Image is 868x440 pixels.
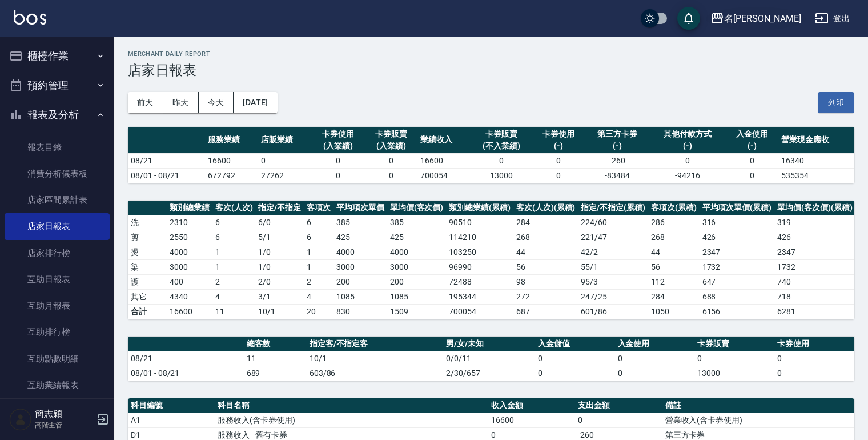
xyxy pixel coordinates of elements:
td: 1 [304,245,333,259]
td: 0 [725,153,778,168]
td: 95 / 3 [578,274,648,289]
td: 90510 [446,215,513,230]
td: 1 / 0 [255,245,304,259]
th: 客項次 [304,201,333,215]
td: 27262 [258,168,311,183]
td: 195344 [446,289,513,304]
td: 96990 [446,259,513,274]
td: 268 [513,230,578,245]
td: -83484 [585,168,650,183]
td: 1 [212,259,256,274]
td: 11 [244,351,307,366]
td: 0 [535,351,615,366]
button: 預約管理 [5,71,110,101]
td: 6 / 0 [255,215,304,230]
td: 2 / 0 [255,274,304,289]
th: 科目名稱 [215,398,488,413]
td: 0 [532,168,585,183]
td: 2347 [700,245,775,259]
td: 0 [535,366,615,381]
img: Logo [14,10,46,25]
td: 689 [244,366,307,381]
th: 男/女/未知 [443,337,535,351]
th: 類別總業績(累積) [446,201,513,215]
th: 服務業績 [205,127,258,154]
table: a dense table [128,201,855,319]
div: 卡券使用 [535,128,582,140]
a: 店家區間累計表 [5,187,110,213]
th: 入金儲值 [535,337,615,351]
button: [DATE] [234,92,277,113]
th: 客項次(累積) [648,201,700,215]
td: 0 [575,413,662,427]
h3: 店家日報表 [128,62,854,78]
th: 平均項次單價 [333,201,387,215]
td: 6 [304,215,333,230]
td: 燙 [128,245,167,259]
td: 55 / 1 [578,259,648,274]
td: 2347 [774,245,855,259]
div: 入金使用 [728,128,775,140]
td: 3000 [167,259,212,274]
td: 98 [513,274,578,289]
td: 319 [774,215,855,230]
th: 支出金額 [575,398,662,413]
td: 護 [128,274,167,289]
td: 718 [774,289,855,304]
th: 業績收入 [417,127,471,154]
table: a dense table [128,337,854,381]
div: 卡券販賣 [367,128,415,140]
td: 2310 [167,215,212,230]
td: 16600 [205,153,258,168]
a: 互助月報表 [5,293,110,319]
td: 合計 [128,304,167,319]
a: 互助排行榜 [5,319,110,345]
td: 740 [774,274,855,289]
a: 互助業績報表 [5,372,110,398]
td: 4340 [167,289,212,304]
div: (入業績) [314,140,361,152]
button: 名[PERSON_NAME] [706,7,806,30]
td: 營業收入(含卡券使用) [662,413,854,427]
a: 店家日報表 [5,213,110,239]
th: 客次(人次) [212,201,256,215]
td: 0 [774,366,854,381]
td: 200 [333,274,387,289]
td: 0 [615,366,695,381]
td: 16600 [488,413,575,427]
th: 科目編號 [128,398,215,413]
td: 700054 [417,168,471,183]
td: 服務收入(含卡券使用) [215,413,488,427]
td: 0 [532,153,585,168]
div: 卡券使用 [314,128,361,140]
td: 16600 [167,304,212,319]
th: 備註 [662,398,854,413]
td: 1050 [648,304,700,319]
td: 56 [513,259,578,274]
td: 688 [700,289,775,304]
td: 08/01 - 08/21 [128,366,244,381]
button: 報表及分析 [5,100,110,130]
th: 類別總業績 [167,201,212,215]
td: 2 [304,274,333,289]
td: 16600 [417,153,471,168]
td: 72488 [446,274,513,289]
td: 10/1 [255,304,304,319]
td: 2/30/657 [443,366,535,381]
div: 其他付款方式 [653,128,723,140]
td: 0 [258,153,311,168]
td: 687 [513,304,578,319]
td: 4 [304,289,333,304]
td: 286 [648,215,700,230]
div: (不入業績) [474,140,529,152]
td: 103250 [446,245,513,259]
td: 10/1 [307,351,443,366]
td: 385 [387,215,447,230]
td: 4000 [387,245,447,259]
p: 高階主管 [35,420,93,430]
td: 56 [648,259,700,274]
td: 3000 [387,259,447,274]
td: 672792 [205,168,258,183]
td: 200 [387,274,447,289]
td: 700054 [446,304,513,319]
